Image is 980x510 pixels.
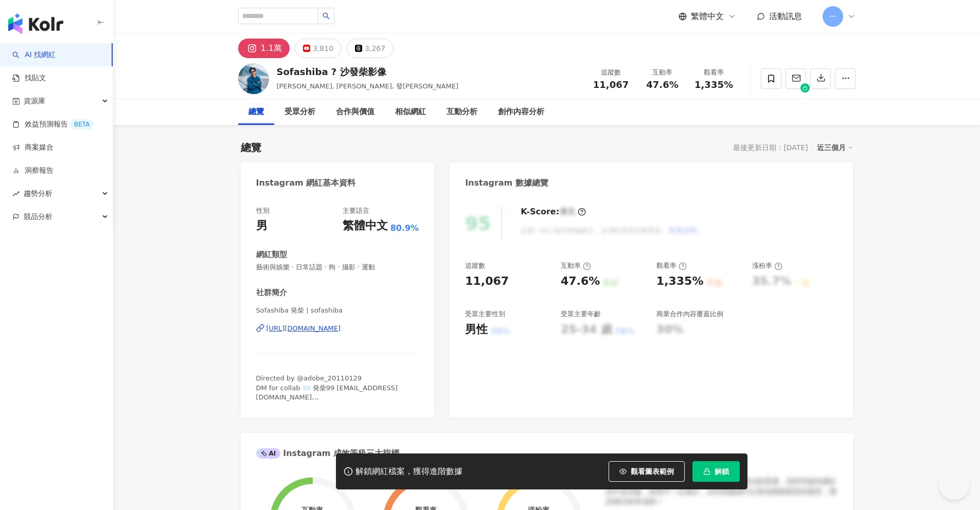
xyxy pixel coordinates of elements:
div: 繁體中文 [343,218,388,234]
div: 總覽 [248,106,264,118]
a: 效益預測報告BETA [12,119,94,130]
div: 觀看率 [694,67,734,78]
div: 漲粉率 [752,261,782,270]
div: 1,335% [656,274,704,289]
span: Sofashiba 発柴 | sofashiba [256,306,419,315]
div: 3,810 [313,41,333,56]
div: 合作與價值 [336,106,375,118]
img: KOL Avatar [238,63,269,94]
button: 3,810 [295,39,342,58]
div: 商業合作內容覆蓋比例 [656,309,723,319]
div: 最後更新日期：[DATE] [733,143,808,152]
div: 性別 [256,206,270,215]
div: 男性 [465,322,488,338]
div: 相似網紅 [395,106,426,118]
div: 1.1萬 [261,41,282,56]
div: AI [256,448,281,459]
span: [PERSON_NAME], [PERSON_NAME], 發[PERSON_NAME] [277,82,459,90]
span: 觀看圖表範例 [631,467,674,476]
button: 1.1萬 [238,39,290,58]
div: 互動率 [643,67,682,78]
span: Directed by @adobe_20110129 DM for collab 📨 発柴99 [EMAIL_ADDRESS][DOMAIN_NAME] Portfolio 作品集⬇️ [256,374,398,410]
div: 互動分析 [447,106,477,118]
a: 商案媒合 [12,142,54,153]
span: 活動訊息 [769,11,802,21]
button: 解鎖 [692,461,740,482]
div: 社群簡介 [256,287,287,298]
div: 3,267 [365,41,385,56]
span: 資源庫 [24,89,45,113]
div: Sofashiba ? 沙發柴影像 [277,65,459,78]
div: 解鎖網紅檔案，獲得進階數據 [355,466,462,477]
div: Instagram 數據總覽 [465,177,548,189]
div: 主要語言 [343,206,369,215]
div: 追蹤數 [465,261,485,270]
button: 觀看圖表範例 [609,461,685,482]
a: [URL][DOMAIN_NAME] [256,324,419,333]
div: 受眾主要性別 [465,309,505,319]
div: Instagram 網紅基本資料 [256,177,356,189]
span: 47.6% [646,80,678,90]
div: 近三個月 [817,141,853,154]
div: 互動率 [561,261,591,270]
div: 總覽 [241,140,261,155]
div: 47.6% [561,274,600,289]
div: 該網紅的互動率和漲粉率都不錯，唯獨觀看率比較普通，為同等級的網紅的中低等級，效果不一定會好，但仍然建議可以發包開箱類型的案型，應該會比較有成效！ [606,477,838,507]
span: rise [12,190,20,197]
span: 競品分析 [24,205,52,228]
span: 1,335% [694,80,733,90]
div: 男 [256,218,268,234]
span: search [323,12,330,20]
button: 3,267 [347,39,394,58]
span: 藝術與娛樂 · 日常話題 · 狗 · 攝影 · 運動 [256,263,419,272]
span: 80.9% [390,223,419,234]
span: 11,067 [593,79,629,90]
div: K-Score : [521,206,586,217]
a: searchAI 找網紅 [12,50,56,60]
div: 網紅類型 [256,249,287,260]
span: 趨勢分析 [24,182,52,205]
div: 創作內容分析 [498,106,544,118]
span: 解鎖 [715,467,729,476]
a: 洞察報告 [12,166,54,176]
span: 一 [829,11,836,22]
div: Instagram 成效等級三大指標 [256,448,399,459]
div: 受眾主要年齡 [561,309,601,319]
div: 追蹤數 [592,67,631,78]
div: 11,067 [465,274,509,289]
div: [URL][DOMAIN_NAME] [266,324,341,333]
div: 觀看率 [656,261,687,270]
div: 受眾分析 [284,106,315,118]
img: logo [8,13,63,34]
span: 繁體中文 [691,11,724,22]
a: 找貼文 [12,73,46,83]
